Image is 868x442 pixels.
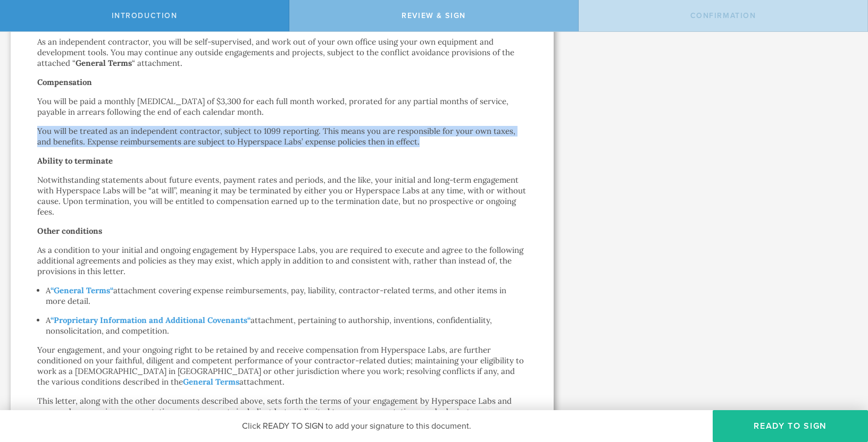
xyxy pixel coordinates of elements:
[37,156,113,166] strong: Ability to terminate
[37,396,527,438] p: This letter, along with the other documents described above, sets forth the terms of your engagem...
[37,226,102,236] strong: Other conditions
[51,315,251,325] a: “ “
[713,410,868,442] button: Ready to Sign
[37,37,527,69] p: As an independent contractor, you will be self-supervised, and work out of your own office using ...
[76,58,132,68] strong: General Terms
[37,96,527,117] p: You will be paid a monthly [MEDICAL_DATA] of $3,300 for each full month worked, prorated for any ...
[54,315,247,325] strong: Proprietary Information and Additional Covenants
[46,285,527,307] p: A attachment covering expense reimbursements, pay, liability, contractor-related terms, and other...
[54,285,110,295] strong: General Terms
[112,11,178,20] span: Introduction
[37,175,527,217] p: Notwithstanding statements about future events, payment rates and periods, and the like, your ini...
[37,345,527,387] p: Your engagement, and your ongoing right to be retained by and receive compensation from Hyperspac...
[37,245,527,277] p: As a condition to your initial and ongoing engagement by Hyperspace Labs, you are required to exe...
[37,77,92,87] strong: Compensation
[690,11,756,20] span: Confirmation
[51,285,113,295] a: “ “
[46,315,527,336] p: A attachment, pertaining to authorship, inventions, confidentiality, nonsolicitation, and competi...
[183,377,239,387] a: General Terms
[402,11,466,20] span: Review & sign
[37,126,527,147] p: You will be treated as an independent contractor, subject to 1099 reporting. This means you are r...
